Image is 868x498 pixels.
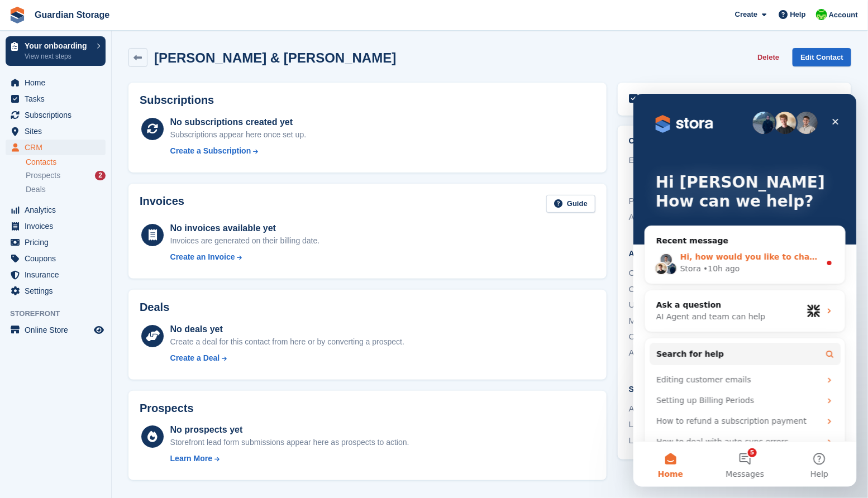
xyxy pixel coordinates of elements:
div: Marketing Source [629,315,735,328]
span: Create [735,9,757,20]
h2: About [629,247,840,258]
div: Customer Type [629,331,735,343]
span: CRM [25,140,92,155]
a: menu [6,202,106,218]
div: Close [192,18,212,38]
div: Account Created [629,403,735,415]
img: Profile image for Fin [174,210,187,224]
h2: Deals [140,301,169,314]
span: Home [25,376,50,384]
a: menu [6,251,106,266]
div: Create an Invoice [170,251,235,263]
div: No invoices available yet [170,222,320,235]
span: Sites [25,123,92,139]
a: menu [6,91,106,107]
button: Delete [753,48,784,66]
a: Create a Deal [170,352,404,364]
span: Home [25,75,92,90]
span: Tasks [25,91,92,107]
p: View next steps [25,51,91,61]
div: How to deal with auto-sync errors [16,338,207,358]
div: How to refund a subscription payment [16,317,207,338]
h2: Invoices [140,195,184,213]
div: Contact Type [629,267,735,280]
div: Editing customer emails [23,280,187,292]
div: Customer Source [629,283,735,296]
a: menu [6,75,106,90]
span: Coupons [25,251,92,266]
div: Setting up Billing Periods [16,296,207,317]
span: Storefront [10,308,111,319]
a: Create a Subscription [170,145,307,157]
div: How to deal with auto-sync errors [23,342,187,354]
a: menu [6,283,106,299]
a: Prospects 2 [26,170,106,181]
div: Stora [47,169,68,181]
a: Deals [26,184,106,195]
div: Create a deal for this contact from here or by converting a prospect. [170,336,404,348]
a: Guide [546,195,595,213]
span: Deals [26,184,46,195]
h2: Subscriptions [140,94,595,107]
div: Last Login [629,434,735,447]
img: Andrew Kinakin [816,9,827,20]
button: Help [149,348,223,393]
a: Edit Contact [793,48,851,66]
span: Insurance [25,267,92,282]
div: Create a Subscription [170,145,251,157]
a: Create an Invoice [170,251,320,263]
span: Search for help [23,255,90,266]
a: Learn More [170,453,409,465]
div: 2 [95,171,106,180]
a: menu [6,123,106,139]
a: menu [6,218,106,234]
a: menu [6,234,106,250]
span: Prospects [26,170,60,181]
span: Pricing [25,234,92,250]
p: Your onboarding [25,42,91,50]
div: Setting up Billing Periods [23,301,187,313]
img: stora-icon-8386f47178a22dfd0bd8f6a31ec36ba5ce8667c1dd55bd0f319d3a0aa187defe.svg [9,7,26,23]
div: Accounting Nominal Code [629,347,735,360]
div: How to refund a subscription payment [23,322,187,333]
h2: Prospects [140,402,194,415]
a: Contacts [26,157,106,167]
span: Analytics [25,202,92,218]
span: Settings [25,283,92,299]
span: Hi, how would you like to change your plan? [47,159,242,167]
span: Online Store [25,322,92,338]
a: menu [6,107,106,123]
div: Phone [629,195,735,208]
iframe: Intercom live chat [633,94,857,487]
button: Search for help [16,249,207,271]
button: Messages [74,348,149,393]
div: Ask a questionAI Agent and team can helpProfile image for Fin [11,196,212,238]
span: Account [829,9,858,21]
h2: Contact Details [629,137,840,146]
div: Learn More [170,453,212,465]
div: Address [629,211,735,224]
h2: Storefront Account [629,383,840,394]
div: Logins [629,418,735,431]
div: Invoices are generated on their billing date. [170,235,320,247]
div: Create a Deal [170,352,220,364]
div: Subscriptions appear here once set up. [170,129,307,141]
div: • 10h ago [70,169,106,181]
div: Editing customer emails [16,276,207,296]
a: menu [6,267,106,282]
span: Messages [93,376,131,384]
span: Subscriptions [25,107,92,123]
div: AI Agent and team can help [23,217,169,229]
a: menu [6,322,106,338]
